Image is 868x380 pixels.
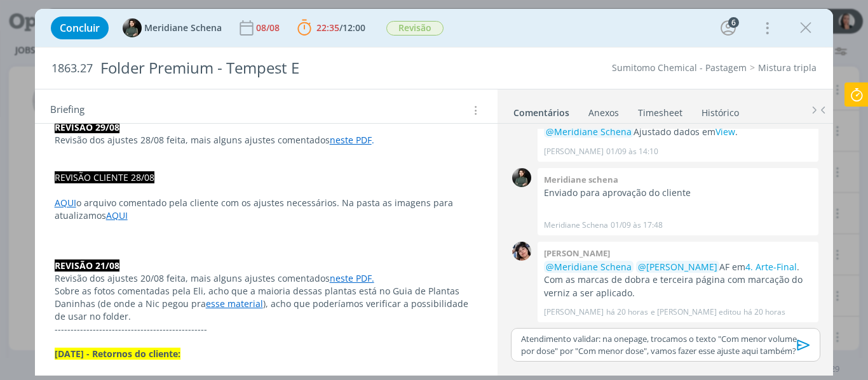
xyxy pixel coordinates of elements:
p: Atendimento validar: na onepage, trocamos o texto "Com menor volume por dose" por "Com menor dose... [521,333,810,357]
span: @Meridiane Schena [546,261,632,273]
p: Enviado para aprovação do cliente [544,187,812,199]
div: dialog [35,9,834,376]
p: Ajustado dados em . [544,126,812,138]
b: [PERSON_NAME] [544,247,610,259]
div: 6 [728,17,739,28]
p: [PERSON_NAME] [544,146,604,157]
p: o arquivo comentado pela cliente com os ajustes necessários. Na pasta as imagens para atualizamos [55,197,478,222]
span: Meridiane Schena [144,23,222,32]
span: há 20 horas [606,306,648,318]
img: M [123,18,142,37]
a: AQUI [55,197,76,209]
strong: REVISÃO 29/08 [55,121,119,133]
span: e [PERSON_NAME] editou [651,306,741,318]
a: View [715,126,735,138]
img: E [512,242,531,261]
span: 12:00 [342,22,365,34]
span: ), acho que poderíamos verificar a possibilidade de usar no folder. [55,298,471,322]
span: @Meridiane Schena [546,126,632,138]
span: @[PERSON_NAME] [638,261,717,273]
button: 6 [718,18,738,38]
a: Histórico [701,101,740,119]
span: 1863.27 [51,62,93,75]
span: 22:35 [316,22,339,34]
a: Sumitomo Chemical - Pastagem [612,62,747,74]
p: AF em . [544,261,812,273]
a: Comentários [513,101,570,119]
strong: [DATE] - Retornos do cliente: [55,348,180,360]
span: REVISÃO CLIENTE 28/08 [55,171,154,183]
a: neste PDF. [330,272,374,284]
span: ------------------------------------------------ [55,323,207,335]
a: AQUI [106,209,128,221]
a: Timesheet [637,101,683,119]
a: 4. Arte-Final [745,261,797,273]
span: 01/09 às 14:10 [606,146,658,157]
span: / [339,22,342,34]
a: neste PDF [330,134,372,146]
div: 08/08 [256,23,282,32]
span: 01/09 às 17:48 [611,219,663,231]
p: Revisão dos ajustes 28/08 feita, mais alguns ajustes comentados [55,134,478,147]
img: M [512,168,531,187]
span: Briefing [50,102,85,119]
span: Sobre as fotos comentadas pela Eli, acho que a maioria dessas plantas está no Guia de Plantas Dan... [55,285,462,310]
span: Concluir [60,23,100,33]
span: Revisão [386,21,444,36]
strong: REVISÃO 21/08 [55,259,119,272]
button: Revisão [386,20,444,36]
div: Anexos [588,107,619,119]
div: Folder Premium - Tempest E [95,53,492,84]
a: esse material [206,298,263,310]
button: 22:35/12:00 [294,18,369,38]
button: MMeridiane Schena [123,18,222,37]
a: Mistura tripla [758,62,817,74]
p: Revisão dos ajustes 20/08 feita, mais alguns ajustes comentados [55,272,478,285]
p: [PERSON_NAME] [544,306,604,318]
p: Meridiane Schena [544,219,608,231]
span: há 20 horas [743,306,785,318]
p: Com as marcas de dobra e terceira página com marcação do verniz a ser aplicado. [544,273,812,299]
span: . [372,134,374,146]
button: Concluir [51,16,109,39]
b: Meridiane schena [544,174,618,185]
